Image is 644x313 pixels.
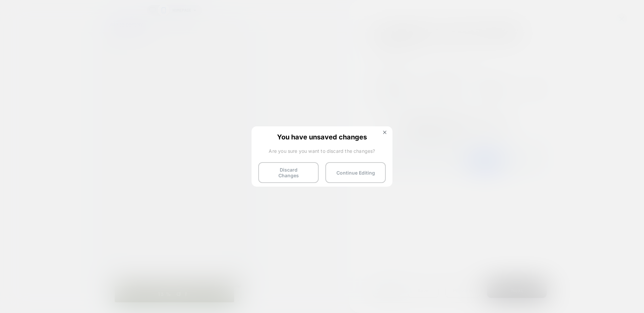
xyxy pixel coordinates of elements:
img: close [383,131,386,134]
div: 15% OffClose teaser [7,264,126,281]
span: Are you sure you want to discard the changes? [258,148,386,154]
span: You have unsaved changes [258,133,386,140]
span: 15% Off [50,269,83,276]
button: Discard Changes [258,162,319,183]
button: Continue Editing [325,162,386,183]
button: Close teaser [125,259,131,265]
